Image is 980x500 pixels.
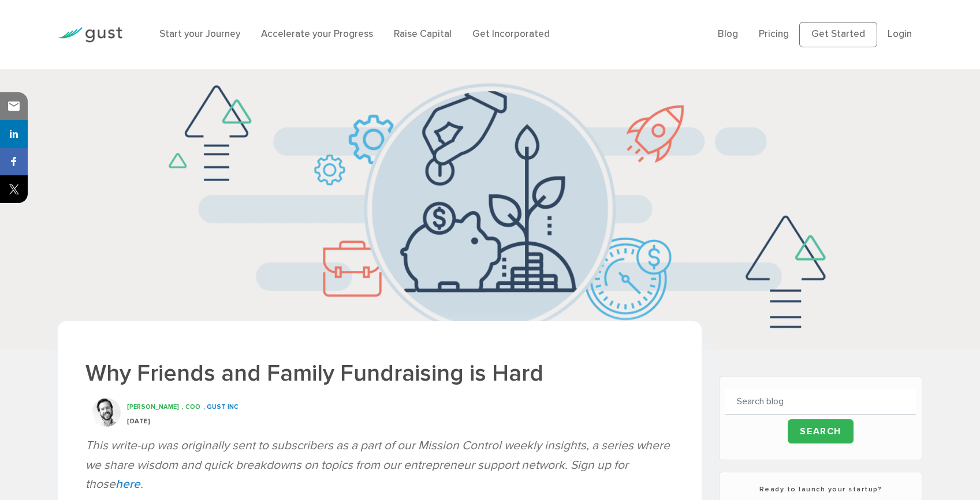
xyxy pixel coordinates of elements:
a: here [115,477,140,491]
input: Search blog [725,389,916,415]
a: Accelerate your Progress [261,28,373,40]
img: Gust Logo [58,27,122,43]
a: Blog [718,28,738,40]
span: , Gust INC [203,403,239,411]
a: Get Incorporated [472,28,550,40]
img: Ryan Nash [92,398,121,427]
input: Search [788,419,854,443]
span: , COO [182,403,200,411]
h3: Ready to launch your startup? [725,484,916,494]
span: [DATE] [127,418,150,425]
a: Login [888,28,912,40]
span: [PERSON_NAME] [127,403,179,411]
a: Raise Capital [394,28,452,40]
a: Get Started [799,22,877,47]
a: Start your Journey [159,28,240,40]
em: This write-up was originally sent to subscribers as a part of our Mission Control weekly insights... [85,438,670,491]
h1: Why Friends and Family Fundraising is Hard [85,358,674,389]
a: Pricing [759,28,789,40]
